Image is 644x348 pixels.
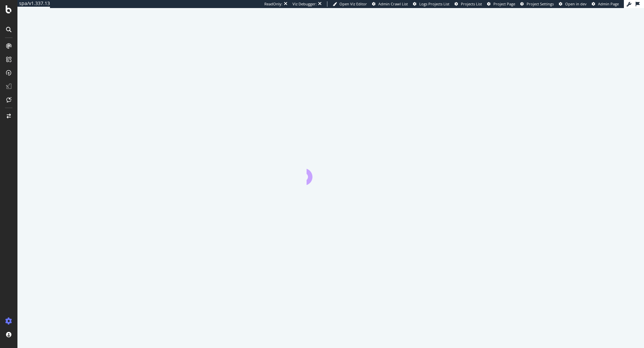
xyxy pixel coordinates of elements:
[527,1,554,6] span: Project Settings
[598,1,619,6] span: Admin Page
[307,161,355,185] div: animation
[487,1,515,7] a: Project Page
[333,1,367,7] a: Open Viz Editor
[565,1,587,6] span: Open in dev
[592,1,619,7] a: Admin Page
[419,1,449,6] span: Logs Projects List
[461,1,482,6] span: Projects List
[493,1,515,6] span: Project Page
[454,1,482,7] a: Projects List
[372,1,408,7] a: Admin Crawl List
[520,1,554,7] a: Project Settings
[413,1,449,7] a: Logs Projects List
[378,1,408,6] span: Admin Crawl List
[264,1,282,7] div: ReadOnly:
[292,1,317,7] div: Viz Debugger:
[339,1,367,6] span: Open Viz Editor
[559,1,587,7] a: Open in dev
